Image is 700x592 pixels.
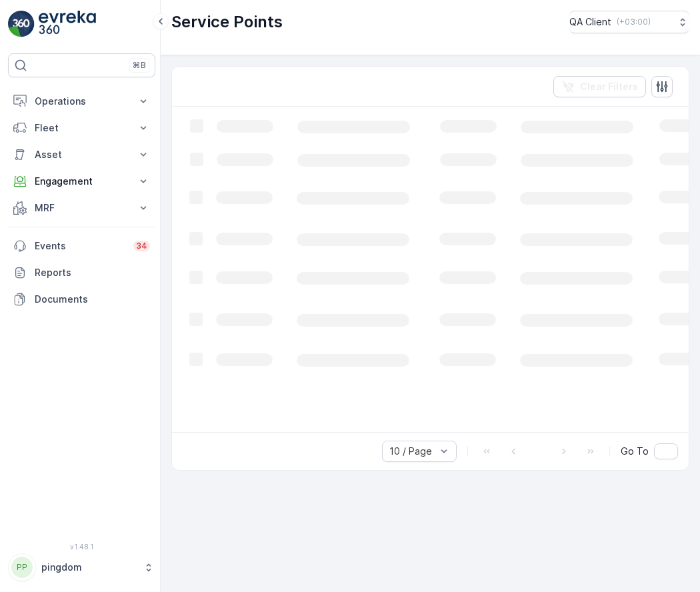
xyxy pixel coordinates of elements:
span: Go To [621,445,649,458]
p: ( +03:00 ) [617,17,651,27]
button: MRF [8,195,155,221]
p: Service Points [171,11,283,33]
a: Events34 [8,233,155,259]
p: MRF [35,201,129,215]
button: PPpingdom [8,553,155,581]
p: Fleet [35,121,129,135]
p: pingdom [41,561,137,574]
img: logo [8,11,35,37]
a: Reports [8,259,155,286]
p: Documents [35,293,150,306]
button: QA Client(+03:00) [569,11,689,33]
p: Reports [35,266,150,279]
p: Engagement [35,175,129,188]
span: v 1.48.1 [8,543,155,551]
p: ⌘B [133,60,146,71]
button: Clear Filters [553,76,646,97]
button: Fleet [8,115,155,141]
img: logo_light-DOdMpM7g.png [39,11,96,37]
a: Documents [8,286,155,313]
p: Operations [35,95,129,108]
p: Asset [35,148,129,161]
button: Engagement [8,168,155,195]
p: 34 [136,241,147,251]
div: PP [11,557,33,578]
p: QA Client [569,15,611,29]
button: Asset [8,141,155,168]
p: Events [35,239,125,253]
button: Operations [8,88,155,115]
p: Clear Filters [580,80,638,93]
